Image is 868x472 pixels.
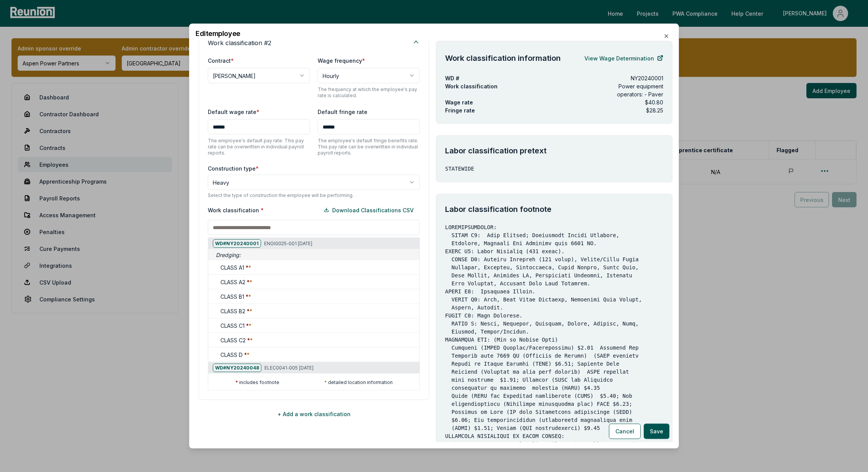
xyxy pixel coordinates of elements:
[214,377,258,385] h5: CABLE SPLICER
[208,57,234,64] label: Contract
[220,307,252,315] h5: CLASS B2
[318,202,420,218] button: Download Classifications CSV
[220,336,253,344] h5: CLASS C2
[318,138,420,156] p: The employee's default fringe benefits rate. This pay rate can be overwritten in individual payro...
[213,364,313,372] h5: ELEC0041-005 [DATE]
[208,38,271,47] h4: Work classification # 2
[318,109,367,115] label: Default fringe rate
[208,192,420,199] p: Select the type of construction the employee will be performing.
[445,106,475,114] p: Fringe rate
[208,109,259,115] label: Default wage rate
[213,239,261,248] div: WD# NY20240001
[646,106,663,114] p: $28.25
[445,145,663,156] h4: Labor classification pretext
[235,379,279,389] p: includes footnote
[220,322,251,330] h5: CLASS C1
[220,264,251,272] h5: CLASS A1
[318,86,420,99] p: The frequency at which the employee's pay rate is calculated.
[208,206,264,214] label: Work classification
[609,423,641,439] button: Cancel
[213,364,261,372] div: WD# NY20240048
[208,138,310,156] p: The employee's default pay rate. This pay rate can be overwritten in individual payroll reports.
[216,251,241,259] span: Dredging:
[645,98,663,106] p: $40.80
[445,52,561,64] h4: Work classification information
[196,30,672,37] h2: Edit employee
[594,82,663,98] p: Power equipment operators: - Paver
[220,351,250,359] h5: CLASS D
[445,74,459,82] p: WD #
[208,164,420,173] label: Construction type
[445,98,473,106] p: Wage rate
[584,50,663,66] a: View Wage Determination
[220,278,252,286] h5: CLASS A2
[631,74,663,82] p: NY20240001
[445,165,663,173] p: STATEWIDE
[445,203,663,215] h4: Labor classification footnote
[644,423,669,439] button: Save
[213,239,312,248] h5: ENGI0025-001 [DATE]
[445,82,582,90] p: Work classification
[220,293,251,301] h5: CLASS B1
[324,379,393,389] p: detailed location information
[318,57,365,64] label: Wage frequency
